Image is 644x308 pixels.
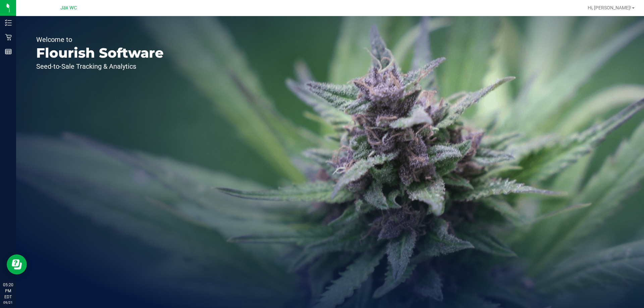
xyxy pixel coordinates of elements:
inline-svg: Inventory [5,19,12,26]
p: Seed-to-Sale Tracking & Analytics [36,63,164,70]
span: Jax WC [60,5,77,11]
inline-svg: Reports [5,48,12,55]
iframe: Resource center [7,254,27,274]
p: Welcome to [36,36,164,43]
p: Flourish Software [36,46,164,60]
inline-svg: Retail [5,34,12,41]
p: 05:20 PM EDT [3,282,13,300]
span: Hi, [PERSON_NAME]! [588,5,631,10]
p: 09/21 [3,300,13,305]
